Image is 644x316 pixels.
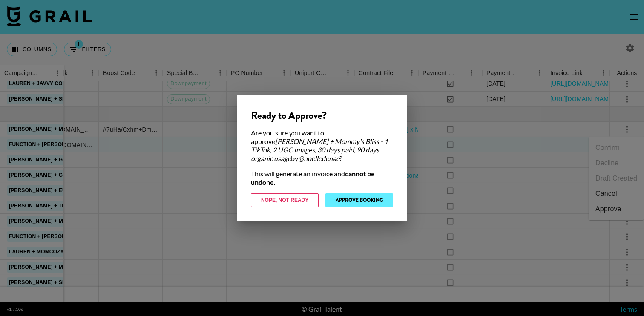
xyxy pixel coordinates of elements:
[251,169,393,187] div: This will generate an invoice and .
[325,193,393,207] button: Approve Booking
[251,109,393,122] div: Ready to Approve?
[251,193,319,207] button: Nope, Not Ready
[298,154,339,162] em: @ noelledenae
[251,137,388,162] em: [PERSON_NAME] + Mommy's Bliss - 1 TikTok, 2 UGC Images, 30 days paid, 90 days organic usage
[251,129,393,163] div: Are you sure you want to approve by ?
[251,169,375,186] strong: cannot be undone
